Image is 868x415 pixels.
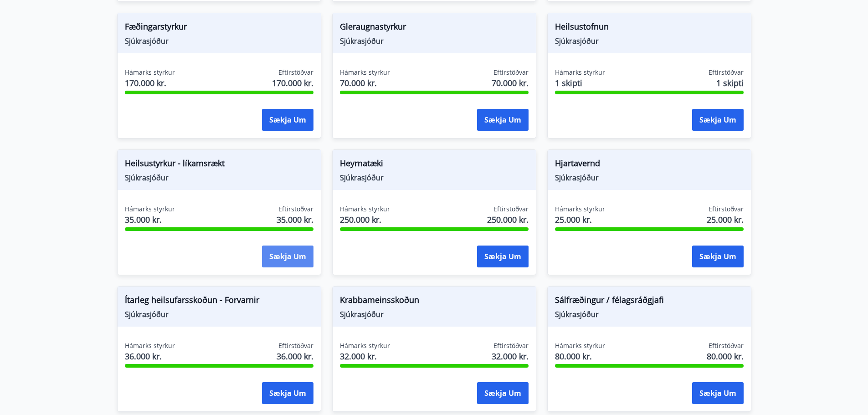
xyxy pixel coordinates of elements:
span: 80.000 kr. [555,350,605,362]
button: Sækja um [477,382,529,404]
span: Eftirstöðvar [709,205,744,214]
span: 1 skipti [555,77,605,89]
span: 170.000 kr. [272,77,313,89]
span: Hámarks styrkur [125,205,175,214]
button: Sækja um [477,246,529,267]
span: Hámarks styrkur [555,341,605,350]
button: Sækja um [477,109,529,131]
span: Krabbameinsskoðun [340,294,529,309]
button: Sækja um [692,382,744,404]
span: Hámarks styrkur [555,205,605,214]
button: Sækja um [262,246,313,267]
span: Eftirstöðvar [278,341,313,350]
span: Eftirstöðvar [709,341,744,350]
span: Sjúkrasjóður [125,173,313,183]
span: Eftirstöðvar [278,68,313,77]
span: Eftirstöðvar [493,68,529,77]
button: Sækja um [692,109,744,131]
span: 250.000 kr. [487,214,529,225]
span: 35.000 kr. [125,214,175,225]
span: Hámarks styrkur [555,68,605,77]
span: Sjúkrasjóður [340,173,529,183]
span: Eftirstöðvar [709,68,744,77]
span: 32.000 kr. [340,350,390,362]
span: 32.000 kr. [492,350,529,362]
span: Fæðingarstyrkur [125,20,313,36]
button: Sækja um [262,382,313,404]
span: 70.000 kr. [340,77,390,89]
span: 36.000 kr. [125,350,175,362]
span: 35.000 kr. [277,214,313,225]
span: Eftirstöðvar [493,341,529,350]
span: Hámarks styrkur [340,68,390,77]
span: 1 skipti [716,77,744,89]
span: Sjúkrasjóður [340,309,529,319]
span: Hámarks styrkur [125,68,175,77]
span: Sálfræðingur / félagsráðgjafi [555,294,744,309]
span: Sjúkrasjóður [340,36,529,46]
span: Ítarleg heilsufarsskoðun - Forvarnir [125,294,313,309]
span: 250.000 kr. [340,214,390,225]
span: 25.000 kr. [707,214,744,225]
span: Hámarks styrkur [340,205,390,214]
span: 170.000 kr. [125,77,175,89]
span: 36.000 kr. [277,350,313,362]
span: Heyrnatæki [340,157,529,173]
span: Sjúkrasjóður [555,173,744,183]
span: Sjúkrasjóður [555,36,744,46]
span: Hjartavernd [555,157,744,173]
button: Sækja um [262,109,313,131]
span: 25.000 kr. [555,214,605,225]
button: Sækja um [692,246,744,267]
span: 70.000 kr. [492,77,529,89]
span: Gleraugnastyrkur [340,20,529,36]
span: Sjúkrasjóður [125,309,313,319]
span: 80.000 kr. [707,350,744,362]
span: Heilsustofnun [555,20,744,36]
span: Eftirstöðvar [493,205,529,214]
span: Sjúkrasjóður [555,309,744,319]
span: Eftirstöðvar [278,205,313,214]
span: Hámarks styrkur [340,341,390,350]
span: Hámarks styrkur [125,341,175,350]
span: Heilsustyrkur - líkamsrækt [125,157,313,173]
span: Sjúkrasjóður [125,36,313,46]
